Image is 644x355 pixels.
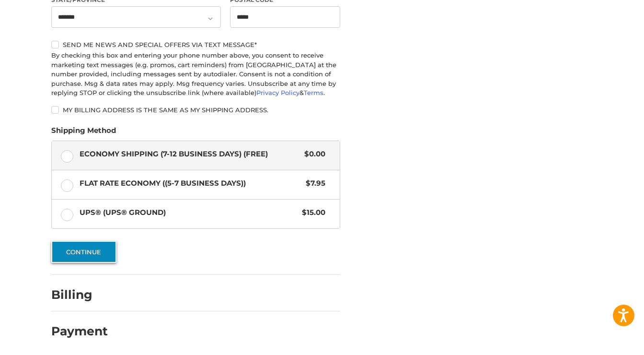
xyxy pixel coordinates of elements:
button: Continue [51,241,116,263]
a: Terms [304,89,323,96]
legend: Shipping Method [51,125,116,141]
span: Economy Shipping (7-12 Business Days) (Free) [80,149,300,160]
a: Privacy Policy [256,89,299,96]
span: $0.00 [300,149,326,160]
h2: Billing [51,287,107,302]
iframe: Google Customer Reviews [565,329,644,355]
h2: Payment [51,324,108,339]
div: By checking this box and entering your phone number above, you consent to receive marketing text ... [51,51,340,98]
label: My billing address is the same as my shipping address. [51,106,340,114]
span: UPS® (UPS® Ground) [80,207,298,218]
span: Flat Rate Economy ((5-7 Business Days)) [80,178,301,189]
span: $7.95 [301,178,326,189]
span: $15.00 [298,207,326,218]
label: Send me news and special offers via text message* [51,41,340,48]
